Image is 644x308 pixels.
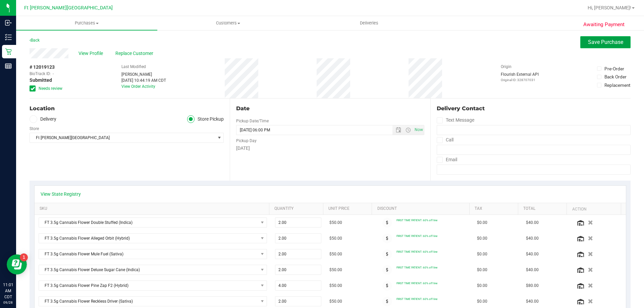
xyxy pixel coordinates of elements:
[275,297,321,306] input: 2.00
[396,219,437,222] span: FIRST TIME PATIENT: 60% off line
[402,127,414,133] span: Open the time view
[187,115,224,123] label: Store Pickup
[523,206,564,211] a: Total
[501,64,512,70] label: Origin
[39,296,267,306] span: NO DATA FOUND
[396,234,437,238] span: FIRST TIME PATIENT: 60% off line
[30,115,56,123] label: Delivery
[30,105,224,113] div: Location
[526,251,539,257] span: $40.00
[121,77,166,83] div: [DATE] 10:44:19 AM CDT
[41,191,81,197] a: View State Registry
[39,234,258,243] span: FT 3.5g Cannabis Flower Alleged Orbit (Hybrid)
[396,266,437,269] span: FIRST TIME PATIENT: 60% off line
[7,254,27,274] iframe: Resource center
[30,38,40,43] a: Back
[275,281,321,290] input: 4.00
[39,281,258,290] span: FT 3.5g Cannabis Flower Pine Zap F2 (Hybrid)
[157,16,299,30] a: Customers
[275,249,321,259] input: 2.00
[30,133,215,142] span: Ft [PERSON_NAME][GEOGRAPHIC_DATA]
[39,281,267,291] span: NO DATA FOUND
[604,82,630,88] div: Replacement
[39,297,258,306] span: FT 3.5g Cannabis Flower Reckless Driver (Sativa)
[567,203,621,215] th: Action
[30,77,52,84] span: Submitted
[329,267,342,273] span: $50.00
[39,249,258,259] span: FT 3.5g Cannabis Flower Mule Fuel (Sativa)
[437,105,631,113] div: Delivery Contact
[329,251,342,257] span: $50.00
[39,249,267,259] span: NO DATA FOUND
[396,282,437,285] span: FIRST TIME PATIENT: 60% off line
[39,233,267,243] span: NO DATA FOUND
[437,125,631,135] input: Format: (999) 999-9999
[477,251,487,257] span: $0.00
[121,64,146,70] label: Last Modified
[5,63,12,69] inline-svg: Reports
[30,126,39,132] label: Store
[24,5,113,11] span: Ft [PERSON_NAME][GEOGRAPHIC_DATA]
[236,145,424,152] div: [DATE]
[5,48,12,55] inline-svg: Retail
[158,20,298,26] span: Customers
[39,85,62,91] span: Needs review
[501,71,539,82] div: Flourish External API
[588,5,631,10] span: Hi, [PERSON_NAME]!
[3,282,13,300] p: 11:01 AM CDT
[40,206,267,211] a: SKU
[236,138,257,144] label: Pickup Day
[501,77,539,82] p: Original ID: 328707031
[121,71,166,77] div: [PERSON_NAME]
[437,135,453,145] label: Call
[526,283,539,289] span: $80.00
[328,206,369,211] a: Unit Price
[30,71,51,77] span: BioTrack ID:
[39,218,267,228] span: NO DATA FOUND
[115,50,156,57] span: Replace Customer
[437,115,474,125] label: Text Message
[526,235,539,242] span: $40.00
[604,65,624,72] div: Pre-Order
[329,220,342,226] span: $50.00
[475,206,516,211] a: Tax
[413,125,424,135] span: Set Current date
[377,206,467,211] a: Discount
[78,50,105,57] span: View Profile
[30,64,55,71] span: # 12019123
[526,298,539,305] span: $40.00
[329,235,342,242] span: $50.00
[16,16,157,30] a: Purchases
[477,298,487,305] span: $0.00
[477,235,487,242] span: $0.00
[526,220,539,226] span: $40.00
[477,267,487,273] span: $0.00
[121,84,155,89] a: View Order Activity
[53,71,54,77] span: -
[588,39,623,45] span: Save Purchase
[477,283,487,289] span: $0.00
[580,36,631,48] button: Save Purchase
[583,21,625,28] span: Awaiting Payment
[351,20,387,26] span: Deliveries
[236,105,424,113] div: Date
[39,265,267,275] span: NO DATA FOUND
[275,218,321,227] input: 2.00
[275,265,321,274] input: 2.00
[39,218,258,227] span: FT 3.5g Cannabis Flower Double Stuffed (Indica)
[16,20,157,26] span: Purchases
[5,34,12,41] inline-svg: Inventory
[396,297,437,301] span: FIRST TIME PATIENT: 60% off line
[329,283,342,289] span: $50.00
[477,220,487,226] span: $0.00
[392,127,404,133] span: Open the date view
[299,16,440,30] a: Deliveries
[604,73,627,80] div: Back Order
[20,253,28,261] iframe: Resource center unread badge
[274,206,321,211] a: Quantity
[3,300,13,305] p: 09/28
[526,267,539,273] span: $40.00
[215,133,223,142] span: select
[275,234,321,243] input: 2.00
